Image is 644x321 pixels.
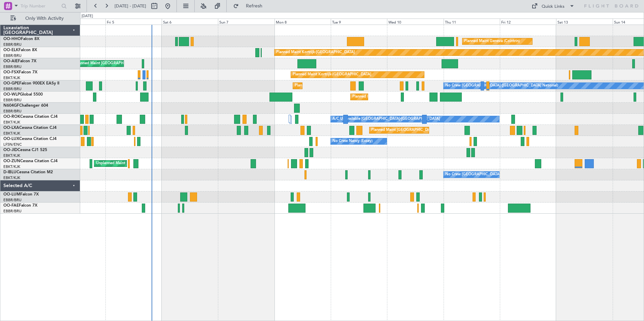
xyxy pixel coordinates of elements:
[7,13,73,24] button: Only With Activity
[332,136,373,146] div: No Crew Nancy (Essey)
[3,148,47,152] a: OO-JIDCessna CJ1 525
[3,64,22,69] a: EBBR/BRU
[3,170,53,174] a: D-IBLUCessna Citation M2
[3,93,20,97] span: OO-WLP
[3,131,20,136] a: EBKT/KJK
[3,104,48,108] a: N604GFChallenger 604
[3,209,22,214] a: EBBR/BRU
[3,142,22,147] a: LFSN/ENC
[3,148,18,152] span: OO-JID
[3,48,37,52] a: OO-ELKFalcon 8X
[371,125,493,135] div: Planned Maint [GEOGRAPHIC_DATA] ([GEOGRAPHIC_DATA] National)
[3,137,57,141] a: OO-LUXCessna Citation CJ4
[3,170,17,174] span: D-IBLU
[3,153,20,158] a: EBKT/KJK
[3,192,39,197] a: OO-LUMFalcon 7X
[240,4,268,8] span: Refresh
[18,16,71,21] span: Only With Activity
[3,48,19,52] span: OO-ELK
[3,70,19,74] span: OO-FSX
[445,170,558,180] div: No Crew [GEOGRAPHIC_DATA] ([GEOGRAPHIC_DATA] National)
[331,19,387,25] div: Tue 9
[3,164,20,169] a: EBKT/KJK
[276,47,355,58] div: Planned Maint Kortrijk-[GEOGRAPHIC_DATA]
[3,37,21,41] span: OO-HHO
[21,1,59,11] input: Trip Number
[3,81,59,85] a: OO-GPEFalcon 900EX EASy II
[3,175,20,180] a: EBKT/KJK
[445,81,558,91] div: No Crew [GEOGRAPHIC_DATA] ([GEOGRAPHIC_DATA] National)
[82,13,93,19] div: [DATE]
[3,70,37,74] a: OO-FSXFalcon 7X
[3,192,20,197] span: OO-LUM
[230,1,270,11] button: Refresh
[96,158,207,169] div: Unplanned Maint [GEOGRAPHIC_DATA] ([GEOGRAPHIC_DATA])
[162,19,218,25] div: Sat 6
[3,204,37,208] a: OO-FAEFalcon 7X
[3,159,20,163] span: OO-ZUN
[105,19,162,25] div: Fri 5
[387,19,443,25] div: Wed 10
[3,198,22,203] a: EBBR/BRU
[3,53,22,58] a: EBBR/BRU
[295,81,417,91] div: Planned Maint [GEOGRAPHIC_DATA] ([GEOGRAPHIC_DATA] National)
[115,3,146,9] span: [DATE] - [DATE]
[3,126,57,130] a: OO-LXACessna Citation CJ4
[332,114,440,124] div: A/C Unavailable [GEOGRAPHIC_DATA]-[GEOGRAPHIC_DATA]
[3,93,43,97] a: OO-WLPGlobal 5500
[528,1,578,11] button: Quick Links
[3,42,22,47] a: EBBR/BRU
[3,37,39,41] a: OO-HHOFalcon 8X
[542,3,565,10] div: Quick Links
[3,120,20,125] a: EBKT/KJK
[3,98,22,103] a: EBBR/BRU
[3,75,20,80] a: EBKT/KJK
[218,19,274,25] div: Sun 7
[3,204,19,208] span: OO-FAE
[556,19,612,25] div: Sat 13
[3,159,58,163] a: OO-ZUNCessna Citation CJ4
[500,19,556,25] div: Fri 12
[3,115,20,119] span: OO-ROK
[3,59,18,63] span: OO-AIE
[3,104,19,108] span: N604GF
[3,86,22,92] a: EBBR/BRU
[352,92,401,102] div: Planned Maint Milan (Linate)
[464,36,520,46] div: Planned Maint Geneva (Cointrin)
[3,126,19,130] span: OO-LXA
[3,115,58,119] a: OO-ROKCessna Citation CJ4
[444,19,500,25] div: Thu 11
[3,109,22,114] a: EBBR/BRU
[3,59,36,63] a: OO-AIEFalcon 7X
[3,137,19,141] span: OO-LUX
[3,81,19,85] span: OO-GPE
[293,70,371,80] div: Planned Maint Kortrijk-[GEOGRAPHIC_DATA]
[275,19,331,25] div: Mon 8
